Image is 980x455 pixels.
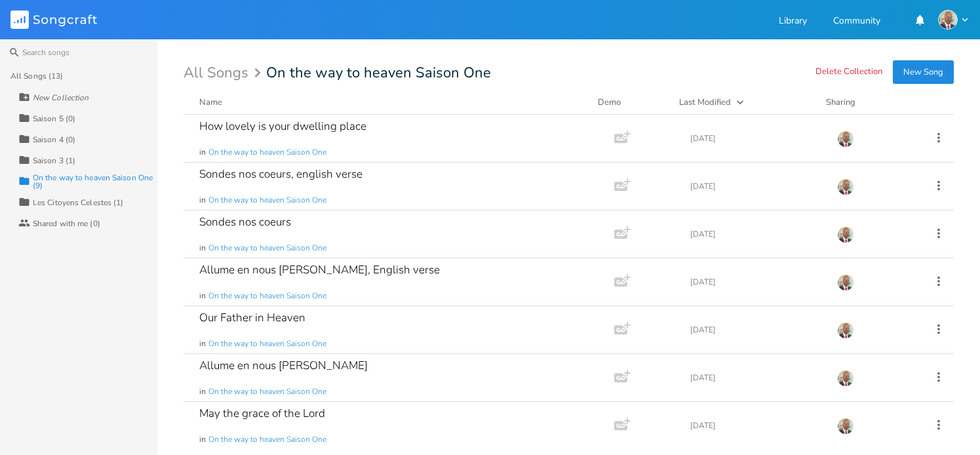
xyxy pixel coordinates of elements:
[690,422,821,429] div: [DATE]
[199,360,368,371] div: Allume en nous [PERSON_NAME]
[893,60,954,84] button: New Song
[10,72,63,80] div: All Songs (13)
[199,243,206,254] span: in
[815,67,882,78] button: Delete Collection
[199,216,291,227] div: Sondes nos coeurs
[199,195,206,206] span: in
[938,10,958,30] img: NODJIBEYE CHERUBIN
[33,136,75,144] div: Saison 4 (0)
[208,147,326,158] span: On the way to heaven Saison One
[208,243,326,254] span: On the way to heaven Saison One
[837,130,854,148] img: NODJIBEYE CHERUBIN
[779,16,807,28] a: Library
[266,66,491,80] span: On the way to heaven Saison One
[837,274,854,291] img: NODJIBEYE CHERUBIN
[208,338,326,349] span: On the way to heaven Saison One
[199,290,206,302] span: in
[208,434,326,445] span: On the way to heaven Saison One
[837,418,854,435] img: NODJIBEYE CHERUBIN
[837,226,854,243] img: NODJIBEYE CHERUBIN
[833,16,880,28] a: Community
[199,264,440,275] div: Allume en nous [PERSON_NAME], English verse
[598,96,663,109] div: Demo
[199,96,582,109] button: Name
[199,168,363,180] div: Sondes nos coeurs, english verse
[33,115,75,123] div: Saison 5 (0)
[199,121,366,132] div: How lovely is your dwelling place
[208,386,326,397] span: On the way to heaven Saison One
[199,338,206,349] span: in
[679,96,810,109] button: Last Modified
[837,370,854,387] img: NODJIBEYE CHERUBIN
[199,408,325,419] div: May the grace of the Lord
[826,96,905,109] div: Sharing
[33,199,124,207] div: Les Citoyens Celestes (1)
[690,326,821,334] div: [DATE]
[208,195,326,206] span: On the way to heaven Saison One
[33,174,157,189] div: On the way to heaven Saison One (9)
[837,322,854,339] img: NODJIBEYE CHERUBIN
[690,374,821,382] div: [DATE]
[199,147,206,158] span: in
[33,94,88,102] div: New Collection
[208,290,326,302] span: On the way to heaven Saison One
[690,134,821,142] div: [DATE]
[33,157,75,165] div: Saison 3 (1)
[679,96,731,108] div: Last Modified
[690,182,821,190] div: [DATE]
[199,434,206,445] span: in
[199,386,206,397] span: in
[199,312,305,323] div: Our Father in Heaven
[184,67,265,79] div: All Songs
[837,178,854,195] img: NODJIBEYE CHERUBIN
[199,96,222,108] div: Name
[690,278,821,286] div: [DATE]
[33,220,100,227] div: Shared with me (0)
[690,230,821,238] div: [DATE]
